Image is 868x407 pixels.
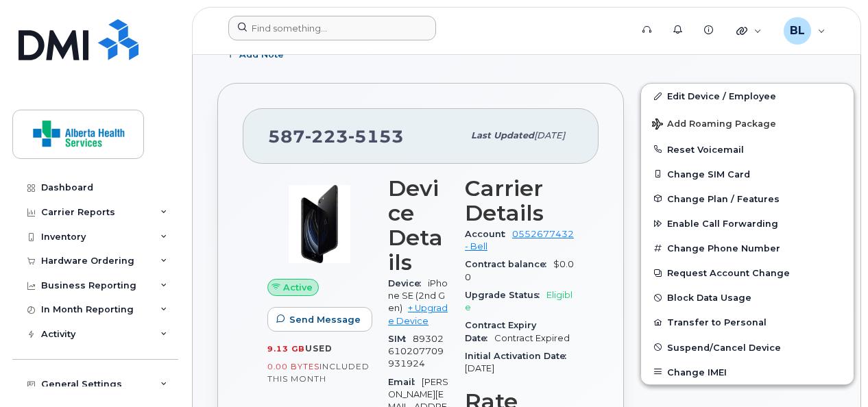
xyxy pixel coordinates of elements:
button: Change Plan / Features [641,186,854,211]
span: 0.00 Bytes [267,362,320,371]
span: Last updated [471,130,534,140]
span: [DATE] [465,363,494,373]
div: Brandie Leclair [774,17,835,45]
div: Quicklinks [727,17,771,45]
span: included this month [267,361,370,384]
a: + Upgrade Device [388,303,448,325]
span: Send Message [289,313,361,326]
button: Request Account Change [641,260,854,285]
span: Active [283,281,313,294]
h3: Device Details [388,176,448,275]
span: Add Roaming Package [652,119,776,132]
span: Account [465,229,512,239]
span: $0.00 [465,259,574,282]
span: Initial Activation Date [465,351,573,361]
span: BL [790,23,805,39]
h3: Carrier Details [465,176,574,225]
input: Find something... [228,16,436,40]
button: Transfer to Personal [641,310,854,334]
button: Block Data Usage [641,285,854,310]
span: Contract balance [465,259,553,269]
span: Enable Call Forwarding [667,219,778,229]
span: Email [388,377,422,387]
span: Device [388,278,428,288]
span: Upgrade Status [465,290,546,300]
span: Contract Expiry Date [465,320,536,343]
span: 223 [305,126,348,147]
span: iPhone SE (2nd Gen) [388,278,448,314]
a: Edit Device / Employee [641,84,854,108]
span: SIM [388,334,413,344]
button: Suspend/Cancel Device [641,335,854,360]
img: image20231002-3703462-1mz9tax.jpeg [278,183,361,265]
button: Change SIM Card [641,162,854,186]
button: Change Phone Number [641,236,854,260]
button: Send Message [267,307,372,332]
span: [DATE] [534,130,565,140]
span: Suspend/Cancel Device [667,342,781,352]
button: Change IMEI [641,360,854,384]
a: 0552677432 - Bell [465,229,574,251]
span: 9.13 GB [267,344,305,354]
span: used [305,343,333,354]
span: 5153 [348,126,404,147]
button: Add Roaming Package [641,109,854,137]
button: Reset Voicemail [641,137,854,162]
button: Enable Call Forwarding [641,211,854,236]
span: Change Plan / Features [667,193,780,203]
span: 587 [268,126,404,147]
span: 89302610207709931924 [388,334,444,369]
span: Contract Expired [494,333,570,343]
